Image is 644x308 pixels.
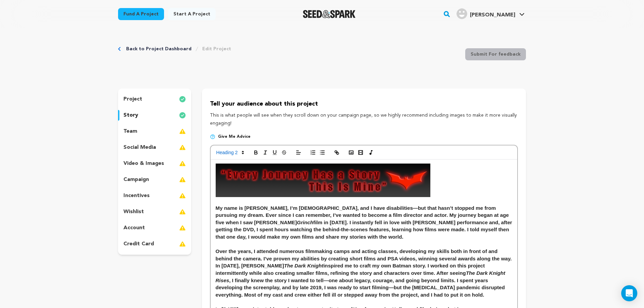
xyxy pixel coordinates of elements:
p: video & images [123,160,164,168]
p: wishlist [123,208,144,216]
h3: My name is [PERSON_NAME], I’m [DEMOGRAPHIC_DATA], and I have disabilities—but that hasn’t stopped... [216,204,512,241]
a: Seed&Spark Homepage [303,10,356,18]
img: warning-full.svg [179,160,186,168]
a: Back to Project Dashboard [126,46,192,52]
img: help-circle.svg [210,134,215,139]
button: team [118,126,191,137]
img: 1755466765-gbanners.png [216,164,430,197]
a: Fund a project [118,8,164,20]
button: social media [118,142,191,153]
p: incentives [123,192,150,200]
em: The Dark Knight [284,263,323,268]
img: warning-full.svg [179,127,186,135]
span: Give me advice [218,134,251,139]
img: Seed&Spark Logo Dark Mode [303,10,356,18]
button: wishlist [118,206,191,217]
button: Submit For feedback [465,48,526,60]
p: campaign [123,176,149,184]
p: project [123,95,142,103]
img: warning-full.svg [179,176,186,184]
p: social media [123,143,156,151]
img: check-circle-full.svg [179,111,186,119]
span: tom s.'s Profile [455,7,526,21]
button: story [118,110,191,121]
img: user.png [457,8,467,19]
img: warning-full.svg [179,143,186,151]
button: video & images [118,158,191,169]
img: warning-full.svg [179,192,186,200]
p: Tell your audience about this project [210,99,518,109]
img: warning-full.svg [179,208,186,216]
div: Breadcrumb [118,46,231,52]
p: team [123,127,137,135]
a: Start a project [168,8,216,20]
button: project [118,94,191,105]
p: This is what people will see when they scroll down on your campaign page, so we highly recommend ... [210,112,518,128]
img: check-circle-full.svg [179,95,186,103]
h3: In [DATE], [PERSON_NAME] inspired me to craft my own Batman story. I worked on this project inter... [216,262,512,298]
span: [PERSON_NAME] [470,12,515,18]
button: campaign [118,174,191,185]
button: account [118,223,191,233]
a: tom s.'s Profile [455,7,526,19]
h3: Over the years, I attended numerous filmmaking camps and acting classes, developing my skills bot... [216,248,512,262]
img: warning-full.svg [179,224,186,232]
button: credit card [118,239,191,249]
img: warning-full.svg [179,240,186,248]
div: tom s.'s Profile [457,8,515,19]
p: credit card [123,240,154,248]
div: Open Intercom Messenger [621,285,637,301]
button: incentives [118,190,191,201]
em: Grinch [297,220,313,225]
a: Edit Project [202,46,231,52]
em: The Dark Knight Rises [216,270,507,283]
p: account [123,224,145,232]
p: story [123,111,138,119]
